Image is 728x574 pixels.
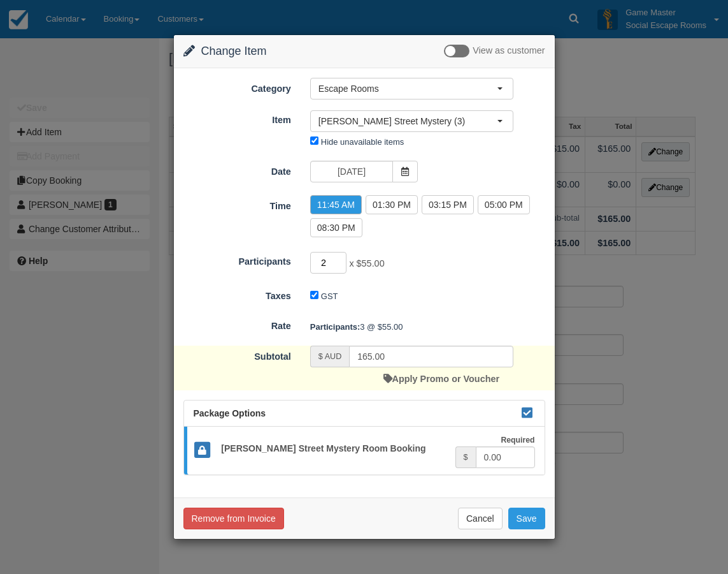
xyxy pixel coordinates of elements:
label: 11:45 AM [310,195,362,214]
button: Cancel [458,508,503,529]
span: Escape Rooms [318,82,497,95]
button: [PERSON_NAME] Street Mystery (3) [310,110,513,132]
h5: [PERSON_NAME] Street Mystery Room Booking [211,444,455,453]
input: Participants [310,252,347,274]
label: Subtotal [174,346,301,364]
label: Item [174,109,301,127]
span: x $55.00 [349,258,384,269]
label: Rate [174,315,301,333]
label: 03:15 PM [422,195,474,214]
strong: Participants [310,322,360,332]
strong: Required [501,436,534,445]
label: Category [174,78,301,96]
button: Remove from Invoice [183,508,284,529]
label: Time [174,195,301,213]
label: GST [321,291,338,301]
a: Apply Promo or Voucher [383,374,499,384]
small: $ [464,453,468,462]
span: Package Options [194,408,266,418]
button: Save [508,508,545,529]
span: Change Item [201,45,267,57]
div: 3 @ $55.00 [301,316,555,337]
span: [PERSON_NAME] Street Mystery (3) [318,115,497,128]
label: Participants [174,251,301,269]
label: 05:00 PM [478,195,530,214]
span: View as customer [473,46,545,56]
label: Taxes [174,285,301,303]
label: 08:30 PM [310,218,362,237]
label: Date [174,161,301,179]
a: [PERSON_NAME] Street Mystery Room Booking Required $ [184,427,545,475]
label: 01:30 PM [366,195,418,214]
small: $ AUD [318,352,341,361]
label: Hide unavailable items [321,137,404,147]
button: Escape Rooms [310,78,513,99]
